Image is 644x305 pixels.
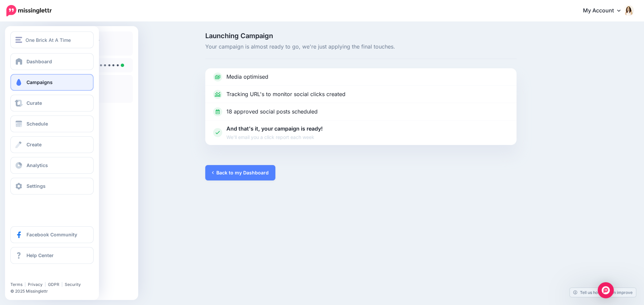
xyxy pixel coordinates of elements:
[205,43,517,51] span: Your campaign is almost ready to go, we're just applying the final touches.
[576,3,634,19] a: My Account
[226,133,323,141] span: We'll email you a click report each week
[26,121,48,127] span: Schedule
[10,272,61,279] iframe: Twitter Follow Button
[28,282,43,287] a: Privacy
[26,79,53,85] span: Campaigns
[26,100,42,106] span: Curate
[226,107,318,116] p: 18 approved social posts scheduled
[48,282,59,287] a: GDPR
[26,252,54,258] span: Help Center
[26,183,46,189] span: Settings
[26,232,77,237] span: Facebook Community
[25,36,71,44] span: One Brick At A Time
[10,157,94,174] a: Analytics
[10,31,94,48] button: One Brick At A Time
[10,116,94,132] a: Schedule
[61,282,63,287] span: |
[26,162,48,168] span: Analytics
[26,142,42,147] span: Create
[10,288,98,295] li: © 2025 Missinglettr
[10,74,94,91] a: Campaigns
[10,53,94,70] a: Dashboard
[205,165,275,180] a: Back to my Dashboard
[65,282,81,287] a: Security
[598,282,614,298] div: Open Intercom Messenger
[226,90,345,99] p: Tracking URL's to monitor social clicks created
[6,5,52,16] img: Missinglettr
[205,32,517,39] span: Launching Campaign
[226,125,323,141] p: And that's it, your campaign is ready!
[10,247,94,264] a: Help Center
[10,136,94,153] a: Create
[10,282,22,287] a: Terms
[24,282,26,287] span: |
[10,226,94,243] a: Facebook Community
[45,282,46,287] span: |
[10,178,94,195] a: Settings
[26,59,52,64] span: Dashboard
[10,95,94,111] a: Curate
[226,73,268,81] p: Media optimised
[570,288,636,297] a: Tell us how we can improve
[15,37,22,43] img: menu.png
